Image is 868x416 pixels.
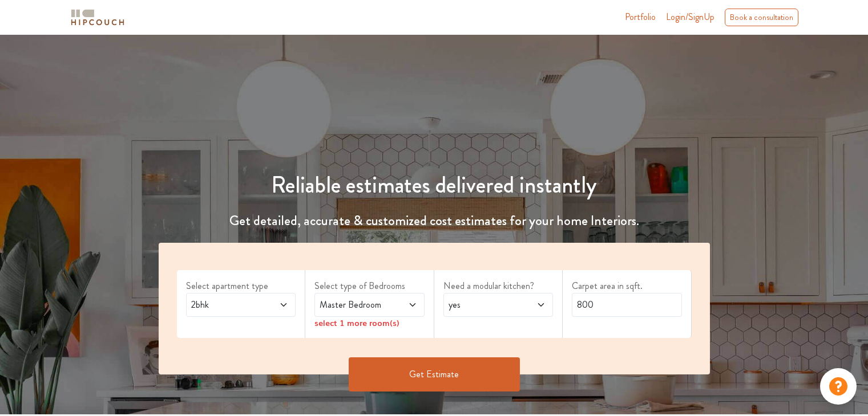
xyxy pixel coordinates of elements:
span: 2bhk [189,298,264,312]
span: logo-horizontal.svg [69,5,126,30]
img: logo-horizontal.svg [69,7,126,27]
label: Select type of Bedrooms [314,279,425,293]
h4: Get detailed, accurate & customized cost estimates for your home Interiors. [152,213,717,229]
span: yes [446,298,521,312]
a: Portfolio [625,10,656,24]
button: Get Estimate [349,357,520,391]
span: Master Bedroom [317,298,392,312]
label: Carpet area in sqft. [572,279,682,293]
div: Book a consultation [725,9,798,26]
input: Enter area sqft [572,293,682,317]
h1: Reliable estimates delivered instantly [152,172,717,199]
span: Login/SignUp [666,10,714,23]
label: Need a modular kitchen? [443,279,554,293]
div: select 1 more room(s) [314,317,425,329]
label: Select apartment type [186,279,296,293]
